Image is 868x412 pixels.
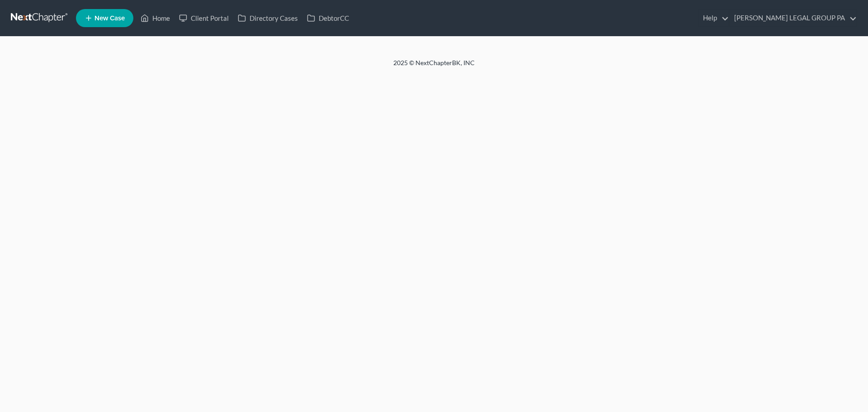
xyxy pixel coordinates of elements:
a: Client Portal [175,10,233,26]
a: DebtorCC [302,10,354,26]
a: [PERSON_NAME] LEGAL GROUP PA [730,10,857,26]
a: Directory Cases [233,10,302,26]
div: 2025 © NextChapterBK, INC [176,58,692,75]
a: Home [136,10,175,26]
new-legal-case-button: New Case [76,9,133,27]
a: Help [698,10,729,26]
